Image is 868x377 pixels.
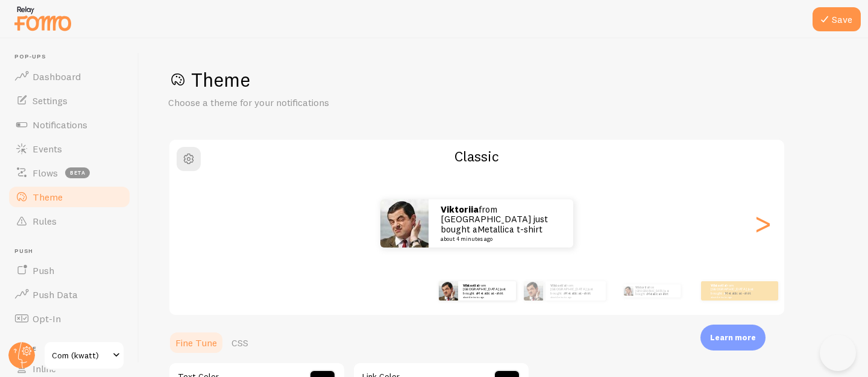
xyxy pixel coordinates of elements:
p: Choose a theme for your notifications [168,96,458,110]
a: Com (kwatt) [43,341,125,370]
a: Events [7,137,131,161]
a: CSS [224,331,256,355]
span: Flows [33,167,58,179]
small: about 4 minutes ago [441,236,558,242]
p: from [GEOGRAPHIC_DATA] just bought a [550,283,601,298]
h1: Theme [168,67,839,92]
strong: Viktoriia [550,283,565,288]
p: from [GEOGRAPHIC_DATA] just bought a [711,283,759,298]
p: from [GEOGRAPHIC_DATA] just bought a [463,283,511,298]
a: Flows beta [7,161,131,185]
span: Push [14,248,131,255]
span: Notifications [33,119,87,131]
span: Events [33,143,62,155]
a: Settings [7,89,131,113]
span: Rules [33,215,57,227]
span: Com (kwatt) [52,348,109,363]
a: Metallica t-shirt [477,291,503,296]
strong: Viktoriia [441,204,479,215]
span: Theme [33,191,63,203]
strong: Viktoriia [463,283,478,288]
a: Push [7,258,131,282]
strong: Viktoriia [635,285,649,289]
img: Fomo [439,281,458,301]
span: beta [65,167,90,178]
div: Learn more [700,325,766,351]
span: Dashboard [33,70,81,83]
img: Fomo [524,281,543,301]
span: Push [33,264,54,276]
a: Push Data [7,282,131,307]
iframe: Help Scout Beacon - Open [820,335,856,371]
a: Rules [7,209,131,233]
img: Fomo [623,286,633,296]
a: Metallica t-shirt [725,291,751,296]
a: Metallica t-shirt [565,291,591,296]
strong: Viktoriia [711,283,726,288]
a: Metallica t-shirt [477,223,542,235]
h2: Classic [169,147,784,166]
p: from [GEOGRAPHIC_DATA] just bought a [635,284,676,298]
img: fomo-relay-logo-orange.svg [13,3,73,34]
span: Inline [33,363,56,375]
small: about 4 minutes ago [550,296,600,298]
div: Next slide [755,180,770,267]
p: from [GEOGRAPHIC_DATA] just bought a [441,205,561,242]
small: about 4 minutes ago [463,296,510,298]
p: Learn more [710,332,756,343]
a: Opt-In [7,307,131,331]
a: Notifications [7,113,131,137]
span: Push Data [33,288,78,301]
a: Dashboard [7,64,131,89]
img: Fomo [380,199,429,248]
a: Metallica t-shirt [647,292,668,296]
span: Opt-In [33,313,61,325]
small: about 4 minutes ago [711,296,758,298]
a: Theme [7,185,131,209]
span: Settings [33,95,68,107]
a: Fine Tune [168,331,224,355]
span: Pop-ups [14,53,131,61]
